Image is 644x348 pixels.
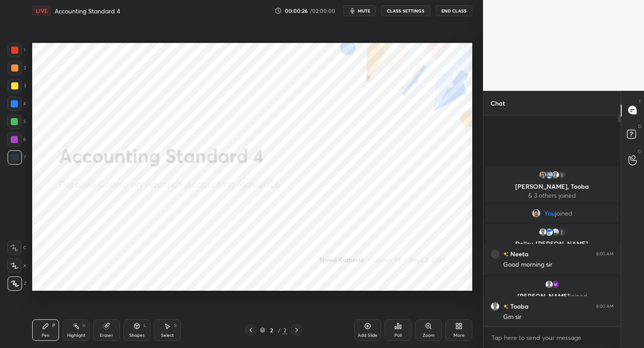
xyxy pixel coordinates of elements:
img: default.png [538,228,547,237]
p: [PERSON_NAME], Tooba [491,183,613,190]
div: Select [161,333,174,338]
p: Chat [483,91,512,115]
img: 3 [491,249,500,258]
div: Eraser [100,333,113,338]
div: 3 [8,79,26,93]
div: 2 [267,327,276,333]
span: You [544,210,555,217]
p: G [638,148,641,155]
img: default.png [551,170,560,179]
button: CLASS SETTINGS [381,5,430,16]
img: no-rating-badge.077c3623.svg [503,304,508,309]
div: Add Slide [358,333,377,338]
div: P [52,323,55,328]
img: default.png [491,301,500,310]
div: 8:00 AM [596,303,614,309]
div: 6 [7,132,26,147]
div: Good morning sir [503,260,614,269]
div: L [144,323,146,328]
div: 7 [557,228,566,237]
div: H [82,323,85,328]
p: Dollsy, [PERSON_NAME], [PERSON_NAME] [491,240,613,255]
img: no-rating-badge.077c3623.svg [503,252,508,257]
button: mute [343,5,376,16]
div: C [7,241,26,255]
div: / [278,327,280,333]
div: Highlight [67,333,85,338]
img: 620f40aa5acd4ffbaaa79b21af1ba640.jpg [545,228,554,237]
button: End Class [436,5,472,16]
div: Pen [42,333,50,338]
img: 3 [551,280,560,289]
div: Shapes [129,333,144,338]
img: default.png [545,280,554,289]
img: 1ebc9903cf1c44a29e7bc285086513b0.jpg [532,209,541,218]
span: joined [570,292,587,300]
div: Zoom [423,333,435,338]
h4: Accounting Standard 4 [55,7,120,15]
div: X [7,259,26,273]
div: 3 [557,170,566,179]
img: fa76c359c2184d79bab6547d585e4e29.jpg [538,170,547,179]
div: 2 [282,326,288,334]
div: LIVE [32,5,51,16]
span: mute [358,8,370,14]
div: More [453,333,465,338]
h6: Tooba [508,301,529,311]
p: [PERSON_NAME] [491,293,613,300]
h6: Neeta [508,249,529,259]
div: 7 [8,150,26,165]
div: 5 [7,115,26,129]
span: joined [555,210,572,217]
p: & 3 others joined [491,192,613,199]
div: Poll [394,333,402,338]
div: S [174,323,177,328]
div: 8:00 AM [596,251,614,256]
div: 4 [7,97,26,111]
div: 1 [8,43,25,57]
img: 64b806b97bdb415da0e3589ea215aba2.jpg [545,170,554,179]
div: 2 [8,61,26,75]
div: Gm sir [503,313,614,322]
div: grid [483,165,621,327]
div: Z [8,276,26,291]
p: T [639,98,641,105]
p: D [638,123,641,130]
img: 5a0d4fc561a1460e8e53b5cd26d6736d.jpg [551,228,560,237]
